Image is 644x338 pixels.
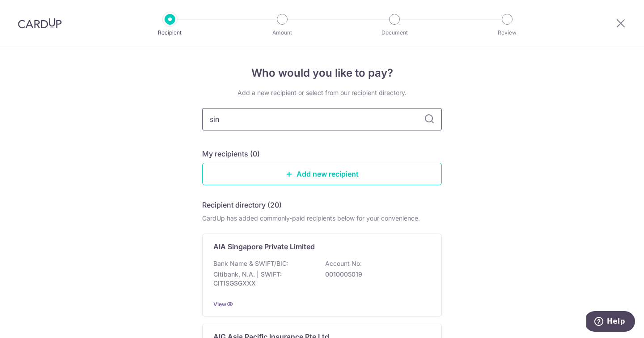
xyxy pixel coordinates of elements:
p: Account No: [325,259,362,268]
img: CardUp [18,18,62,29]
p: Review [474,28,540,37]
h4: Who would you like to pay? [202,65,442,81]
h5: My recipients (0) [202,148,260,159]
p: Document [361,28,428,37]
p: Recipient [137,28,203,37]
p: Citibank, N.A. | SWIFT: CITISGSGXXX [213,270,314,288]
div: CardUp has added commonly-paid recipients below for your convenience. [202,214,442,223]
p: Bank Name & SWIFT/BIC: [213,259,288,268]
a: View [213,301,226,308]
input: Search for any recipient here [202,108,442,130]
p: AIA Singapore Private Limited [213,241,315,252]
iframe: Opens a widget where you can find more information [586,311,635,334]
p: 0010005019 [325,270,425,279]
p: Amount [249,28,315,37]
h5: Recipient directory (20) [202,199,282,210]
div: Add a new recipient or select from our recipient directory. [202,88,442,97]
a: Add new recipient [202,163,442,185]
